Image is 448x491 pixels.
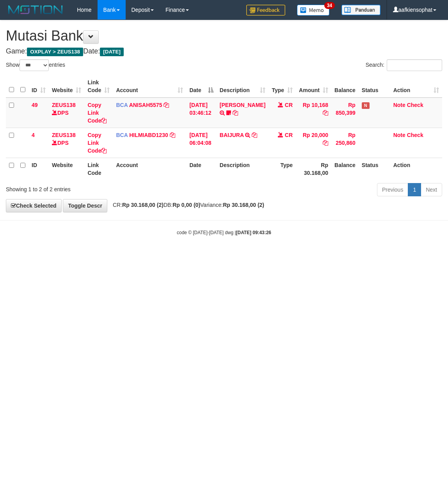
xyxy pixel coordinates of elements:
th: Rp 30.168,00 [296,158,331,180]
td: Rp 850,399 [331,98,359,128]
a: ZEUS138 [52,132,76,138]
td: [DATE] 03:46:12 [186,98,216,128]
a: BAIJURA [220,132,244,138]
span: 4 [32,132,35,138]
span: 34 [324,2,335,9]
select: Showentries [20,59,49,71]
td: [DATE] 06:04:08 [186,128,216,158]
th: Balance [331,75,359,98]
td: DPS [49,98,84,128]
a: Copy Link Code [87,132,107,154]
h1: Mutasi Bank [6,28,442,44]
a: Check Selected [6,199,62,212]
th: Amount: activate to sort column ascending [296,75,331,98]
th: Type [268,158,296,180]
th: Date [186,158,216,180]
a: Check [407,132,423,138]
label: Show entries [6,59,65,71]
a: Copy BAIJURA to clipboard [252,132,257,138]
img: Button%20Memo.svg [297,5,330,16]
td: Rp 250,860 [331,128,359,158]
a: ZEUS138 [52,102,76,108]
span: 49 [32,102,38,108]
span: CR [285,132,293,138]
label: Search: [366,59,442,71]
input: Search: [387,59,442,71]
th: Description: activate to sort column ascending [217,75,268,98]
a: Copy INA PAUJANAH to clipboard [233,110,238,116]
a: Toggle Descr [63,199,107,212]
th: Link Code: activate to sort column ascending [84,75,113,98]
th: Status [359,75,390,98]
th: Website: activate to sort column ascending [49,75,84,98]
strong: Rp 30.168,00 (2) [122,202,164,208]
th: Account [113,158,186,180]
th: Date: activate to sort column descending [186,75,216,98]
span: Has Note [362,102,370,109]
a: Previous [377,183,408,196]
th: ID [28,158,49,180]
span: BCA [116,102,128,108]
th: Action [390,158,442,180]
h4: Game: Date: [6,48,442,55]
a: Check [407,102,423,108]
th: Balance [331,158,359,180]
strong: Rp 0,00 (0) [172,202,200,208]
td: Rp 20,000 [296,128,331,158]
a: Copy ANISAH5575 to clipboard [164,102,169,108]
th: ID: activate to sort column ascending [28,75,49,98]
span: BCA [116,132,128,138]
span: OXPLAY > ZEUS138 [27,48,83,56]
a: Copy Rp 10,168 to clipboard [323,110,328,116]
a: Copy Link Code [87,102,107,124]
strong: [DATE] 09:43:26 [236,230,271,235]
a: Note [393,132,405,138]
a: [PERSON_NAME] [220,102,265,108]
span: CR: DB: Variance: [109,202,264,208]
th: Action: activate to sort column ascending [390,75,442,98]
td: DPS [49,128,84,158]
a: Copy Rp 20,000 to clipboard [323,140,328,146]
span: CR [285,102,293,108]
img: panduan.png [341,5,380,15]
img: MOTION_logo.png [6,4,65,16]
span: [DATE] [100,48,124,56]
div: Showing 1 to 2 of 2 entries [6,182,181,193]
td: Rp 10,168 [296,98,331,128]
th: Status [359,158,390,180]
a: Next [421,183,442,196]
img: Feedback.jpg [246,5,285,16]
a: Note [393,102,405,108]
strong: Rp 30.168,00 (2) [223,202,264,208]
th: Website [49,158,84,180]
th: Type: activate to sort column ascending [268,75,296,98]
a: 1 [408,183,421,196]
a: Copy HILMIABD1230 to clipboard [170,132,175,138]
th: Account: activate to sort column ascending [113,75,186,98]
a: ANISAH5575 [129,102,162,108]
small: code © [DATE]-[DATE] dwg | [177,230,271,235]
a: HILMIABD1230 [129,132,168,138]
th: Link Code [84,158,113,180]
th: Description [217,158,268,180]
